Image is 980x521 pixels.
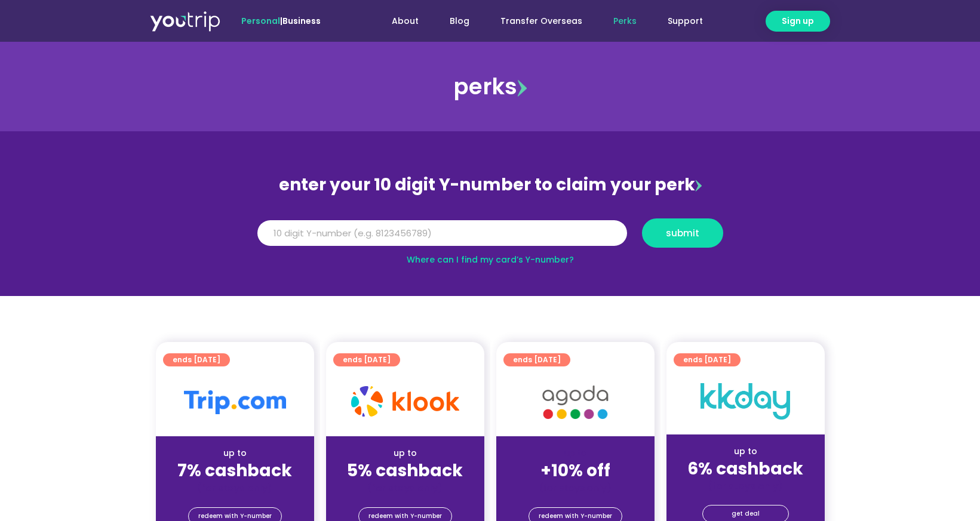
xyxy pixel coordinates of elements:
a: Where can I find my card’s Y-number? [407,254,574,266]
span: ends [DATE] [513,353,561,366]
button: submit [642,218,723,248]
span: Sign up [782,15,814,27]
div: up to [165,447,305,460]
a: Sign up [766,11,830,32]
a: Support [652,10,718,32]
div: (for stays only) [165,482,305,494]
span: up to [564,447,586,459]
a: Transfer Overseas [485,10,598,32]
nav: Menu [353,10,718,32]
div: (for stays only) [506,482,645,494]
span: | [241,15,321,27]
a: About [376,10,434,32]
strong: 7% cashback [177,459,292,482]
div: (for stays only) [676,480,815,492]
div: up to [336,447,475,460]
div: up to [676,445,815,458]
span: ends [DATE] [343,353,391,366]
input: 10 digit Y-number (e.g. 8123456789) [257,220,627,246]
form: Y Number [257,218,723,257]
a: Perks [598,10,652,32]
span: ends [DATE] [683,353,731,366]
a: ends [DATE] [163,353,230,366]
strong: 6% cashback [687,457,803,480]
span: Personal [241,15,280,27]
div: (for stays only) [336,482,475,494]
a: ends [DATE] [674,353,741,366]
a: ends [DATE] [333,353,400,366]
a: Blog [434,10,485,32]
a: ends [DATE] [503,353,570,366]
span: ends [DATE] [173,353,220,366]
strong: +10% off [540,459,610,482]
span: submit [666,229,699,238]
a: Business [282,15,321,27]
div: enter your 10 digit Y-number to claim your perk [251,169,729,201]
strong: 5% cashback [347,459,463,482]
